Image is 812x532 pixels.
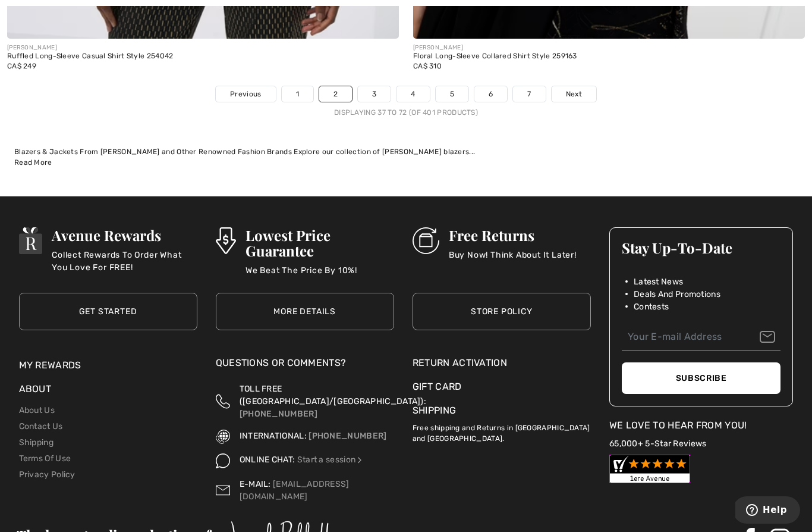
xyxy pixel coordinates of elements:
[413,418,591,444] p: Free shipping and Returns in [GEOGRAPHIC_DATA] and [GEOGRAPHIC_DATA].
[52,249,197,273] p: Collect Rewards To Order What You Love For FREE!
[216,383,230,420] img: Toll Free (Canada/US)
[355,456,364,464] img: Online Chat
[19,293,197,330] a: Get Started
[14,158,52,167] span: Read More
[474,86,507,102] a: 6
[216,86,275,102] a: Previous
[246,227,394,258] h3: Lowest Price Guarantee
[19,453,71,464] a: Terms Of Use
[566,89,582,99] span: Next
[609,439,707,449] a: 65,000+ 5-Star Reviews
[449,227,577,243] h3: Free Returns
[216,453,230,468] img: Online Chat
[297,455,364,465] a: Start a session
[552,86,596,102] a: Next
[19,382,197,402] div: About
[216,293,394,330] a: More Details
[216,430,230,444] img: International
[413,405,456,416] a: Shipping
[216,227,236,254] img: Lowest Price Guarantee
[309,431,386,441] a: [PHONE_NUMBER]
[634,301,669,313] span: Contests
[413,356,591,370] a: Return Activation
[7,52,174,61] div: Ruffled Long-Sleeve Casual Shirt Style 254042
[622,240,781,255] h3: Stay Up-To-Date
[413,293,591,330] a: Store Policy
[240,431,307,441] span: INTERNATIONAL:
[282,86,313,102] a: 1
[7,62,36,70] span: CA$ 249
[413,62,442,70] span: CA$ 310
[609,455,690,483] img: Customer Reviews
[240,384,426,406] span: TOLL FREE ([GEOGRAPHIC_DATA]/[GEOGRAPHIC_DATA]):
[319,86,352,102] a: 2
[240,479,350,502] a: [EMAIL_ADDRESS][DOMAIN_NAME]
[240,409,317,419] a: [PHONE_NUMBER]
[622,362,781,394] button: Subscribe
[7,43,174,52] div: [PERSON_NAME]
[413,52,577,61] div: Floral Long-Sleeve Collared Shirt Style 259163
[622,324,781,351] input: Your E-mail Address
[52,227,197,243] h3: Avenue Rewards
[396,86,429,102] a: 4
[634,276,683,288] span: Latest News
[413,227,439,254] img: Free Returns
[358,86,391,102] a: 3
[216,356,394,376] div: Questions or Comments?
[513,86,545,102] a: 7
[230,89,261,99] span: Previous
[634,288,720,301] span: Deals And Promotions
[19,437,53,447] a: Shipping
[735,496,800,526] iframe: Opens a widget where you can find more information
[19,405,55,415] a: About Us
[14,146,798,157] div: Blazers & Jackets From [PERSON_NAME] and Other Renowned Fashion Brands Explore our collection of ...
[240,479,271,489] span: E-MAIL:
[436,86,468,102] a: 5
[449,249,577,273] p: Buy Now! Think About It Later!
[413,43,577,52] div: [PERSON_NAME]
[19,227,43,254] img: Avenue Rewards
[19,421,63,431] a: Contact Us
[19,470,75,480] a: Privacy Policy
[240,455,295,465] span: ONLINE CHAT:
[216,478,230,503] img: Contact us
[19,359,81,371] a: My Rewards
[246,264,394,288] p: We Beat The Price By 10%!
[413,380,591,394] a: Gift Card
[609,418,794,433] div: We Love To Hear From You!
